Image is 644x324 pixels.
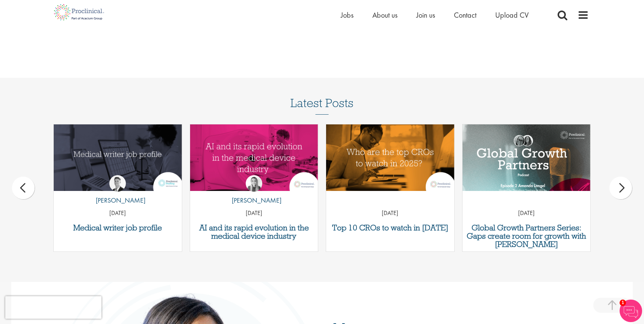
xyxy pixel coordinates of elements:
img: Top 10 CROs 2025 | Proclinical [326,124,454,191]
a: Top 10 CROs to watch in [DATE] [330,224,450,232]
a: Join us [416,10,435,20]
a: Link to a post [54,124,182,191]
p: [DATE] [190,209,318,218]
img: Chatbot [620,300,642,322]
a: Global Growth Partners Series: Gaps create room for growth with [PERSON_NAME] [466,224,587,248]
a: About us [372,10,398,20]
a: George Watson [PERSON_NAME] [90,175,145,209]
a: Upload CV [495,10,529,20]
a: Hannah Burke [PERSON_NAME] [226,175,281,209]
div: next [609,177,632,199]
p: [DATE] [463,209,591,218]
div: prev [12,177,35,199]
a: Link to a post [326,124,454,191]
p: [PERSON_NAME] [90,195,145,205]
p: [DATE] [326,209,454,218]
p: [DATE] [54,209,182,218]
h3: Latest Posts [290,97,354,115]
a: Link to a post [463,124,591,191]
img: Hannah Burke [246,175,262,192]
img: George Watson [109,175,126,192]
a: Link to a post [190,124,318,191]
a: Jobs [341,10,354,20]
img: Medical writer job profile [54,124,182,191]
a: Medical writer job profile [57,224,178,232]
p: [PERSON_NAME] [226,195,281,205]
a: Contact [454,10,476,20]
img: AI and Its Impact on the Medical Device Industry | Proclinical [190,124,318,191]
span: 1 [620,300,626,306]
iframe: Customer reviews powered by Trustpilot [50,3,594,55]
iframe: reCAPTCHA [5,296,101,319]
a: AI and its rapid evolution in the medical device industry [194,224,314,240]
